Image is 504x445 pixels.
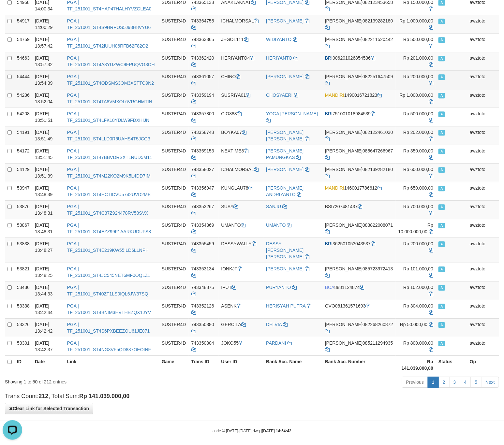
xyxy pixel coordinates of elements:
[159,318,189,337] td: SUSTER4D
[325,223,363,228] span: [PERSON_NAME]
[32,108,65,126] td: [DATE] 13:51:51
[266,241,304,259] a: DESSY [PERSON_NAME] [PERSON_NAME]
[403,204,433,209] span: Rp 700.000,00
[219,219,264,237] td: UMANTO
[67,223,151,234] a: PGA | TF_251001_ST4EZZ99F1AARKUDUFS8
[398,223,433,234] span: Rp 10.000.000,00
[322,89,396,108] td: 1490016721823
[159,145,189,163] td: SUSTER4D
[14,300,32,318] td: 53338
[219,52,264,70] td: HERIYANTO4
[263,355,322,374] th: Bank Acc. Name
[14,219,32,237] td: 53867
[325,148,363,153] span: [PERSON_NAME]
[67,204,148,216] a: PGA | TF_251001_ST4C37Z924478RV58SVX
[266,55,292,61] a: HERIYANTO
[14,145,32,163] td: 54172
[219,355,264,374] th: User ID
[467,337,499,355] td: awztoto
[14,126,32,145] td: 54191
[189,163,219,182] td: 743358027
[325,204,333,209] span: BSI
[32,337,65,355] td: [DATE] 13:42:37
[438,223,445,228] span: Approved - Marked by awztoto
[403,55,433,61] span: Rp 201.000,00
[219,15,264,33] td: ICHALMORSAL
[322,108,396,126] td: 751001018984539
[159,237,189,263] td: SUSTER4D
[5,393,499,400] h4: Trans Count: , Total Sum:
[219,237,264,263] td: DESSYWALLY
[159,281,189,300] td: SUSTER4D
[32,163,65,182] td: [DATE] 13:51:39
[5,403,93,414] button: Clear Link for Selected Transaction
[266,204,281,209] a: SANJU
[266,340,286,346] a: PARDANI
[322,126,396,145] td: 082122461030
[266,303,305,309] a: HERISYAH PUTRA
[67,167,151,179] a: PGA | TF_251001_ST4M22KO2M9K5L4DD7IM
[322,200,396,219] td: 7207481437
[403,285,433,290] span: Rp 102.000,00
[159,182,189,200] td: SUSTER4D
[467,281,499,300] td: awztoto
[189,219,219,237] td: 743354369
[438,37,445,43] span: Approved - Marked by awztoto
[467,300,499,318] td: awztoto
[14,182,32,200] td: 53947
[467,145,499,163] td: awztoto
[189,337,219,355] td: 743350804
[438,56,445,61] span: Approved - Marked by awztoto
[325,111,333,116] span: BRI
[325,18,363,23] span: [PERSON_NAME]
[322,263,396,281] td: 085723972413
[438,322,445,328] span: Approved - Marked by awztoto
[32,318,65,337] td: [DATE] 13:42:42
[467,89,499,108] td: awztoto
[325,55,333,61] span: BRI
[325,322,363,327] span: [PERSON_NAME]
[14,281,32,300] td: 53436
[14,263,32,281] td: 53821
[219,200,264,219] td: SUSY
[32,300,65,318] td: [DATE] 13:42:44
[325,130,363,135] span: [PERSON_NAME]
[325,285,334,290] span: BCA
[67,18,151,30] a: PGA | TF_251001_ST4S9HRPOS5J93H8VYU6
[159,163,189,182] td: SUSTER4D
[14,337,32,355] td: 53301
[438,304,445,309] span: Approved - Marked by awztoto
[159,89,189,108] td: SUSTER4D
[67,93,152,104] a: PGA | TF_251001_ST4TA8VMXOL6VRGHMTIN
[400,322,427,327] span: Rp 50.000,00
[325,167,363,172] span: [PERSON_NAME]
[325,340,363,346] span: [PERSON_NAME]
[322,163,396,182] td: 082139282180
[32,126,65,145] td: [DATE] 13:51:49
[32,263,65,281] td: [DATE] 13:48:25
[449,377,460,388] a: 3
[322,281,396,300] td: 8881124874
[189,200,219,219] td: 743353267
[79,393,129,399] strong: Rp 141.039.000,00
[14,89,32,108] td: 54236
[14,163,32,182] td: 54129
[219,33,264,52] td: JEGOL111
[14,52,32,70] td: 54663
[14,318,32,337] td: 53326
[403,130,433,135] span: Rp 202.000,00
[32,70,65,89] td: [DATE] 13:54:39
[189,15,219,33] td: 743364755
[438,241,445,247] span: Approved - Marked by awztoto
[467,237,499,263] td: awztoto
[14,355,32,374] th: ID
[189,281,219,300] td: 743348875
[266,285,291,290] a: PURYANTO
[467,182,499,200] td: awztoto
[67,111,150,123] a: PGA | TF_251001_ST4LFK18YDLW9FDXHIJN
[219,70,264,89] td: CHINO
[32,89,65,108] td: [DATE] 13:52:04
[67,148,152,160] a: PGA | TF_251001_ST47BBVDRSXTLRUD5M11
[219,89,264,108] td: SUSRIYA01
[32,182,65,200] td: [DATE] 13:48:39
